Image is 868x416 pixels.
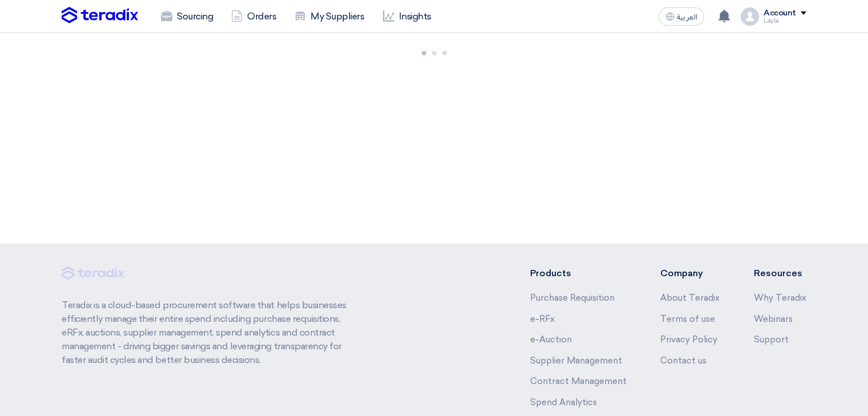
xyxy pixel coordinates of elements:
[530,314,555,324] a: e-RFx
[660,293,720,303] a: About Teradix
[530,376,627,386] a: Contract Management
[754,266,806,280] li: Resources
[754,293,806,303] a: Why Teradix
[374,4,441,29] a: Insights
[62,298,360,367] p: Teradix is a cloud-based procurement software that helps businesses efficiently manage their enti...
[660,356,706,366] a: Contact us
[530,334,572,345] a: e-Auction
[222,4,285,29] a: Orders
[754,314,793,324] a: Webinars
[659,7,704,26] button: العربية
[530,293,615,303] a: Purchase Requisition
[764,18,806,24] div: Layla
[754,334,789,345] a: Support
[660,266,720,280] li: Company
[677,13,697,21] span: العربية
[285,4,373,29] a: My Suppliers
[660,334,717,345] a: Privacy Policy
[741,7,759,26] img: profile_test.png
[62,7,138,24] img: Teradix logo
[660,314,715,324] a: Terms of use
[530,266,627,280] li: Products
[152,4,222,29] a: Sourcing
[530,397,597,407] a: Spend Analytics
[530,356,622,366] a: Supplier Management
[764,9,796,18] div: Account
